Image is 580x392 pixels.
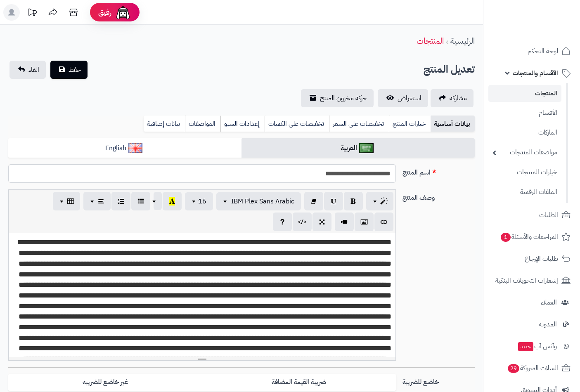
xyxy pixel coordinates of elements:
[22,4,43,23] a: تحديثات المنصة
[399,374,478,387] label: خاضع للضريبة
[9,61,46,79] a: الغاء
[431,89,473,107] a: مشاركه
[398,93,421,103] span: استعراض
[69,65,81,75] span: حفظ
[488,314,575,334] a: المدونة
[265,116,329,132] a: تخفيضات على الكميات
[399,164,478,177] label: اسم المنتج
[185,116,220,132] a: المواصفات
[329,116,389,132] a: تخفيضات على السعر
[115,4,131,21] img: ai-face.png
[220,116,265,132] a: إعدادات السيو
[359,143,374,153] img: العربية
[513,67,558,79] span: الأقسام والمنتجات
[495,275,558,286] span: إشعارات التحويلات البنكية
[488,144,561,161] a: مواصفات المنتجات
[98,7,111,17] span: رفيق
[202,374,396,391] label: ضريبة القيمة المضافة
[517,340,557,352] span: وآتس آب
[528,45,558,57] span: لوحة التحكم
[488,336,575,356] a: وآتس آبجديد
[198,196,206,206] span: 16
[301,89,374,107] a: حركة مخزون المنتج
[389,116,431,132] a: خيارات المنتج
[488,293,575,312] a: العملاء
[541,297,557,308] span: العملاء
[488,271,575,290] a: إشعارات التحويلات البنكية
[28,65,39,75] span: الغاء
[128,143,143,153] img: English
[539,209,558,221] span: الطلبات
[488,358,575,378] a: السلات المتروكة29
[8,374,202,391] label: غير خاضع للضريبه
[144,116,185,132] a: بيانات إضافية
[431,116,475,132] a: بيانات أساسية
[488,249,575,269] a: طلبات الإرجاع
[488,205,575,225] a: الطلبات
[501,233,511,242] span: 1
[216,192,301,210] button: IBM Plex Sans Arabic
[488,163,561,181] a: خيارات المنتجات
[488,124,561,142] a: الماركات
[488,104,561,122] a: الأقسام
[378,89,428,107] a: استعراض
[524,23,572,40] img: logo-2.png
[399,189,478,203] label: وصف المنتج
[518,342,533,351] span: جديد
[417,35,444,47] a: المنتجات
[525,253,558,264] span: طلبات الإرجاع
[500,231,558,243] span: المراجعات والأسئلة
[488,41,575,61] a: لوحة التحكم
[507,362,558,374] span: السلات المتروكة
[8,138,241,158] a: English
[508,364,519,373] span: 29
[488,183,561,201] a: الملفات الرقمية
[450,35,475,47] a: الرئيسية
[488,85,561,102] a: المنتجات
[539,319,557,330] span: المدونة
[50,61,88,79] button: حفظ
[185,192,213,210] button: 16
[231,196,294,206] span: IBM Plex Sans Arabic
[450,93,467,103] span: مشاركه
[424,61,475,78] h2: تعديل المنتج
[320,93,367,103] span: حركة مخزون المنتج
[488,227,575,247] a: المراجعات والأسئلة1
[241,138,475,158] a: العربية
